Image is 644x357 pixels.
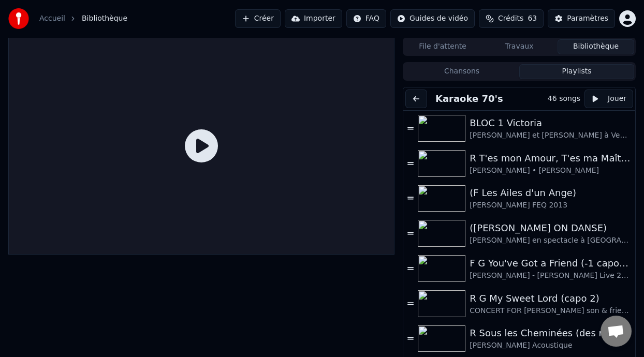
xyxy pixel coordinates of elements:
[404,64,519,79] button: Chansons
[285,9,342,28] button: Importer
[431,92,507,106] button: Karaoke 70's
[39,13,127,24] nav: breadcrumb
[470,271,631,281] div: [PERSON_NAME] - [PERSON_NAME] Live 2021 (voix 35%)
[481,39,558,54] button: Travaux
[470,340,631,351] div: [PERSON_NAME] Acoustique
[39,13,65,24] a: Accueil
[470,130,631,141] div: [PERSON_NAME] et [PERSON_NAME] à Vedettes en direct 1978
[479,9,544,28] button: Crédits63
[470,291,631,306] div: R G My Sweet Lord (capo 2)
[528,13,537,24] span: 63
[390,9,475,28] button: Guides de vidéo
[498,13,523,24] span: Crédits
[346,9,386,28] button: FAQ
[567,13,608,24] div: Paramètres
[470,166,631,176] div: [PERSON_NAME] • [PERSON_NAME]
[404,39,481,54] button: File d'attente
[470,326,631,340] div: R Sous les Cheminées (des raffineries de [GEOGRAPHIC_DATA] où il a grandi)
[235,9,281,28] button: Créer
[519,64,634,79] button: Playlists
[470,256,631,271] div: F G You've Got a Friend (-1 capo 1)
[470,151,631,166] div: R T'es mon Amour, T'es ma Maîtresse
[601,316,632,347] div: Ouvrir le chat
[82,13,127,24] span: Bibliothèque
[8,8,29,29] img: youka
[548,94,580,104] div: 46 songs
[584,90,633,108] button: Jouer
[470,235,631,246] div: [PERSON_NAME] en spectacle à [GEOGRAPHIC_DATA] 1974
[470,186,631,200] div: (F Les Ailes d'un Ange)
[470,116,631,130] div: BLOC 1 Victoria
[470,200,631,211] div: [PERSON_NAME] FEQ 2013
[548,9,615,28] button: Paramètres
[558,39,634,54] button: Bibliothèque
[470,221,631,235] div: ([PERSON_NAME] ON DANSE)
[470,306,631,316] div: CONCERT FOR [PERSON_NAME] son & friends (voix 40%]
